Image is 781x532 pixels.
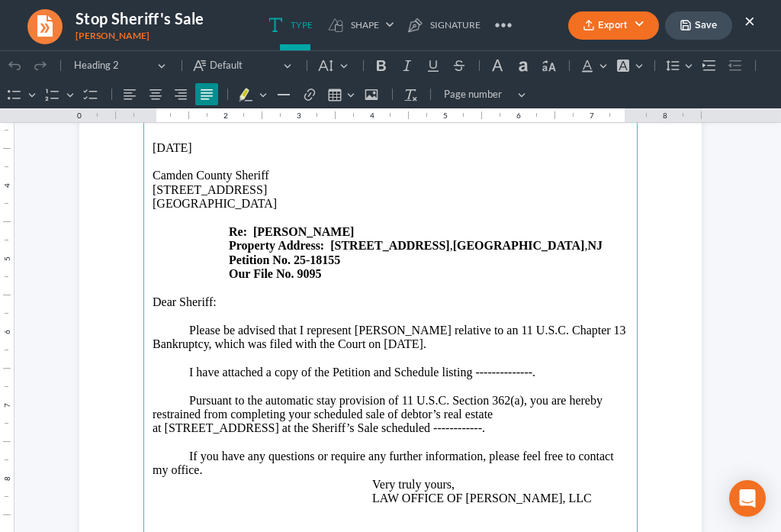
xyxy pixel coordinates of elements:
p: Dear Sheriff: [153,245,628,259]
div: 8 [663,60,667,69]
span: [PERSON_NAME] [76,30,149,41]
div: 7 [2,353,11,357]
p: , , [153,189,628,231]
button: Heading 2 [67,4,172,27]
div: 6 [2,279,11,284]
p: If you have any questions or require any further information, please feel free to contact my office. [153,399,628,427]
span: Page number [444,37,513,52]
span: Shape [351,21,379,30]
div: 0 [77,60,82,69]
div: 2 [223,60,228,69]
div: 5 [443,60,448,69]
p: Please be advised that I represent [PERSON_NAME] relative to an 11 U.S.C. Chapter 13 Bankruptcy, ... [153,273,628,301]
p: Pursuant to the automatic stay provision of 11 U.S.C. Section 362(a), you are hereby restrained f... [153,343,628,385]
div: 7 [590,60,594,69]
div: 4 [370,60,374,69]
p: [STREET_ADDRESS] [GEOGRAPHIC_DATA] [153,133,628,161]
div: Open Intercom Messenger [729,480,766,517]
button: × [744,11,755,30]
button: Page number [437,33,532,56]
strong: NJ [587,189,603,202]
strong: Property Address: [STREET_ADDRESS] [229,189,450,202]
strong: Re: [PERSON_NAME] [229,175,354,188]
div: 4 [2,133,11,137]
div: 6 [516,60,521,69]
span: Default [210,8,279,23]
p: LAW OFFICE OF [PERSON_NAME], LLC [153,441,628,455]
button: Save [665,11,732,40]
p: Very truly yours, [153,427,628,441]
p: Camden County Sheriff [153,118,628,132]
strong: Petition No. 25-18155 [229,203,340,216]
span: Heading 2 [74,8,153,23]
strong: Our File No. 9095 [229,217,321,230]
p: [DATE] [153,91,628,105]
button: Export [568,11,659,40]
p: I have attached a copy of the Petition and Schedule listing --------------. [153,315,628,329]
h4: Stop Sheriff's Sale [76,8,204,29]
div: 8 [2,426,11,430]
button: Default [188,4,297,27]
div: 5 [2,206,11,211]
div: 3 [297,60,301,69]
strong: [GEOGRAPHIC_DATA] [453,189,585,202]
